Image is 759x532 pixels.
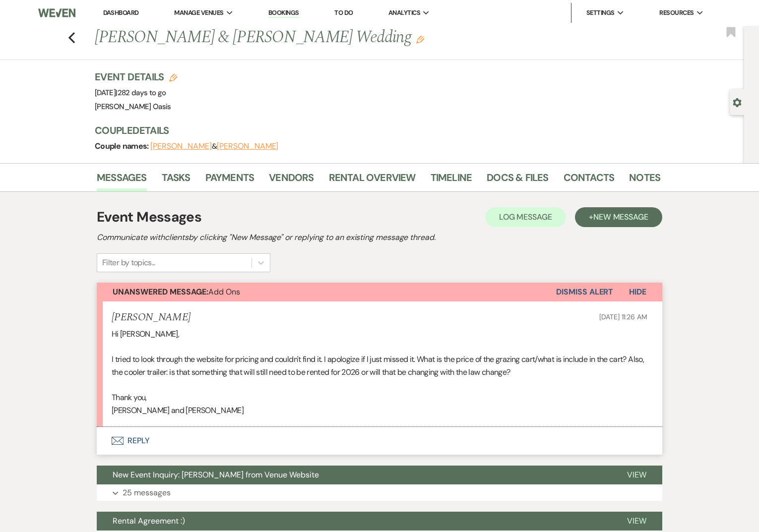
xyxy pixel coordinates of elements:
span: [DATE] 11:26 AM [599,312,647,321]
p: I tried to look through the website for pricing and couldn't find it. I apologize if I just misse... [112,353,647,378]
span: Log Message [499,212,552,222]
p: Hi [PERSON_NAME], [112,328,647,341]
a: Notes [629,170,660,191]
span: Hide [629,287,646,297]
button: [PERSON_NAME] [217,142,278,150]
p: 25 messages [123,486,171,499]
a: Tasks [162,170,190,191]
a: Bookings [268,8,299,18]
button: [PERSON_NAME] [150,142,212,150]
a: Vendors [269,170,314,191]
a: Payments [205,170,254,191]
h1: [PERSON_NAME] & [PERSON_NAME] Wedding [95,26,539,50]
span: [DATE] [95,88,166,98]
a: Timeline [431,170,472,191]
strong: Unanswered Message: [113,287,208,297]
div: Filter by topics... [102,257,155,269]
button: Hide [613,283,662,301]
p: Thank you, [112,391,647,404]
img: Weven Logo [38,2,75,23]
button: View [611,512,662,531]
h3: Event Details [95,70,177,84]
button: Unanswered Message:Add Ons [97,283,556,301]
a: Messages [97,170,147,191]
button: 25 messages [97,484,662,501]
span: View [627,470,646,480]
button: Open lead details [733,97,742,107]
a: Rental Overview [329,170,416,191]
h2: Communicate with clients by clicking "New Message" or replying to an existing message thread. [97,232,662,243]
h1: Event Messages [97,207,201,228]
button: Dismiss Alert [556,283,613,301]
span: Manage Venues [174,8,223,18]
a: Contacts [564,170,615,191]
span: Analytics [388,8,420,18]
span: New Event Inquiry: [PERSON_NAME] from Venue Website [113,470,319,480]
a: Dashboard [103,8,139,17]
a: To Do [334,8,353,17]
h3: Couple Details [95,123,650,137]
button: Reply [97,427,662,455]
span: [PERSON_NAME] Oasis [95,102,171,112]
p: [PERSON_NAME] and [PERSON_NAME] [112,404,647,417]
a: Docs & Files [487,170,548,191]
button: New Event Inquiry: [PERSON_NAME] from Venue Website [97,466,611,484]
span: 282 days to go [118,88,166,98]
button: Rental Agreement :) [97,512,611,531]
span: Add Ons [113,287,240,297]
button: View [611,466,662,484]
button: +New Message [575,207,662,227]
button: Log Message [485,207,566,227]
span: | [116,88,166,98]
span: New Message [593,212,648,222]
button: Edit [416,35,424,44]
span: View [627,516,646,526]
h5: [PERSON_NAME] [112,311,190,324]
span: & [150,141,278,151]
span: Resources [659,8,694,18]
span: Settings [586,8,615,18]
span: Rental Agreement :) [113,516,185,526]
span: Couple names: [95,141,150,151]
